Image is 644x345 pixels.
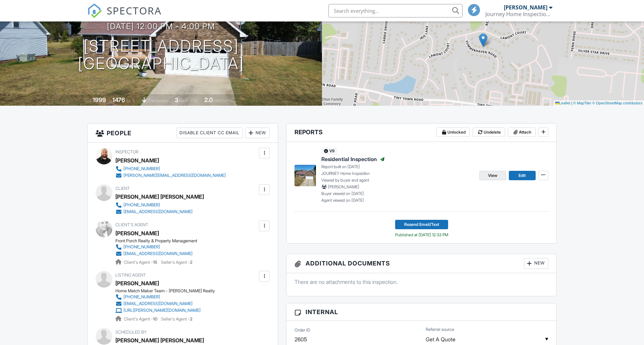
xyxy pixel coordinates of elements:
[190,316,193,322] strong: 2
[286,254,556,273] h3: Additional Documents
[78,37,244,73] h1: [STREET_ADDRESS] [GEOGRAPHIC_DATA]
[555,101,570,105] a: Leaflet
[176,128,243,138] div: Disable Client CC Email
[107,22,215,31] h3: [DATE] 12:00 pm - 4:00 pm
[115,250,193,257] a: [EMAIL_ADDRESS][DOMAIN_NAME]
[571,101,572,105] span: |
[485,11,552,17] div: Journey Home Inspection Services
[123,251,193,256] div: [EMAIL_ADDRESS][DOMAIN_NAME]
[123,202,160,208] div: [PHONE_NUMBER]
[115,288,215,294] div: Home Match Maker Team - [PERSON_NAME] Realty
[115,228,159,238] a: [PERSON_NAME]
[126,98,136,103] span: sq. ft.
[84,98,92,103] span: Built
[123,244,160,250] div: [PHONE_NUMBER]
[115,165,226,172] a: [PHONE_NUMBER]
[115,273,146,278] span: Listing Agent
[124,316,158,322] span: Client's Agent -
[115,155,159,165] div: [PERSON_NAME]
[93,96,106,103] div: 1999
[115,172,226,179] a: [PERSON_NAME][EMAIL_ADDRESS][DOMAIN_NAME]
[115,202,199,208] a: [PHONE_NUMBER]
[123,209,193,214] div: [EMAIL_ADDRESS][DOMAIN_NAME]
[161,316,193,322] span: Seller's Agent -
[179,98,198,103] span: bedrooms
[115,238,198,244] div: Front Porch Realty & Property Management
[115,208,199,215] a: [EMAIL_ADDRESS][DOMAIN_NAME]
[115,278,159,288] a: [PERSON_NAME]
[153,260,157,265] strong: 15
[87,3,102,18] img: The Best Home Inspection Software - Spectora
[115,149,139,154] span: Inspector
[294,278,548,286] p: There are no attachments to this inspection.
[123,301,193,306] div: [EMAIL_ADDRESS][DOMAIN_NAME]
[115,294,210,300] a: [PHONE_NUMBER]
[175,96,178,103] div: 3
[426,327,454,333] label: Referral source
[204,96,213,103] div: 2.0
[148,98,168,103] span: crawlspace
[124,260,158,265] span: Client's Agent -
[115,222,148,227] span: Client's Agent
[286,303,556,321] h3: Internal
[115,307,210,314] a: [URL][PERSON_NAME][DOMAIN_NAME]
[504,4,547,11] div: [PERSON_NAME]
[88,124,278,143] h3: People
[245,128,270,138] div: New
[107,3,162,17] span: SPECTORA
[592,101,642,105] a: © OpenStreetMap contributors
[479,33,487,47] img: Marker
[123,173,226,178] div: [PERSON_NAME][EMAIL_ADDRESS][DOMAIN_NAME]
[115,330,147,335] span: Scheduled By
[153,316,157,322] strong: 10
[123,294,160,300] div: [PHONE_NUMBER]
[573,101,591,105] a: © MapTiler
[115,186,130,191] span: Client
[214,98,233,103] span: bathrooms
[294,327,310,333] label: Order ID
[123,166,160,171] div: [PHONE_NUMBER]
[161,260,193,265] span: Seller's Agent -
[112,96,125,103] div: 1476
[328,4,463,17] input: Search everything...
[115,300,210,307] a: [EMAIL_ADDRESS][DOMAIN_NAME]
[115,244,193,250] a: [PHONE_NUMBER]
[524,258,548,269] div: New
[87,9,162,23] a: SPECTORA
[123,308,201,313] div: [URL][PERSON_NAME][DOMAIN_NAME]
[115,192,204,202] div: [PERSON_NAME] [PERSON_NAME]
[190,260,193,265] strong: 2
